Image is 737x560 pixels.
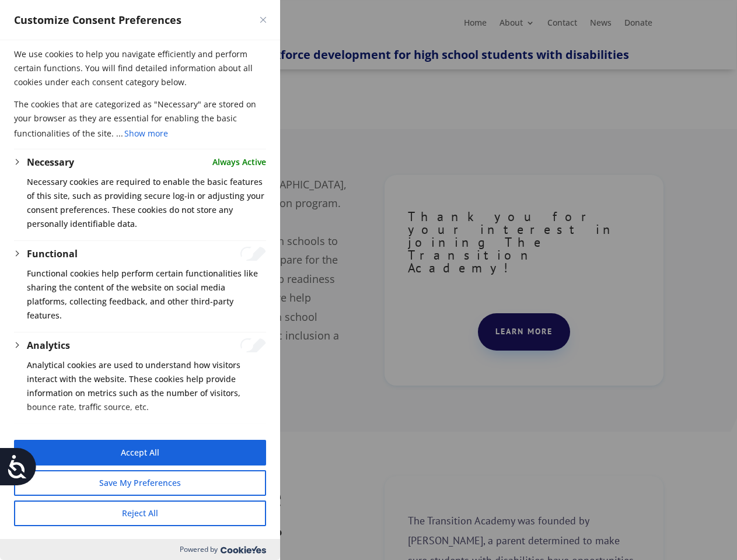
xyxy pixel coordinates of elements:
button: Analytics [27,338,70,352]
span: Always Active [212,155,266,169]
button: Functional [27,247,78,261]
button: Show more [123,125,169,142]
button: Reject All [14,501,266,526]
p: We use cookies to help you navigate efficiently and perform certain functions. You will find deta... [14,47,266,97]
button: Accept All [14,440,266,466]
p: Functional cookies help perform certain functionalities like sharing the content of the website o... [27,267,266,323]
input: Enable Analytics [240,338,266,352]
p: The cookies that are categorized as "Necessary" are stored on your browser as they are essential ... [14,97,266,142]
button: Necessary [27,155,74,169]
span: Customize Consent Preferences [14,13,181,27]
p: Analytical cookies are used to understand how visitors interact with the website. These cookies h... [27,358,266,414]
img: Close [260,17,266,23]
input: Enable Functional [240,247,266,261]
img: Cookieyes logo [221,546,266,554]
p: Necessary cookies are required to enable the basic features of this site, such as providing secur... [27,175,266,231]
button: Save My Preferences [14,470,266,496]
